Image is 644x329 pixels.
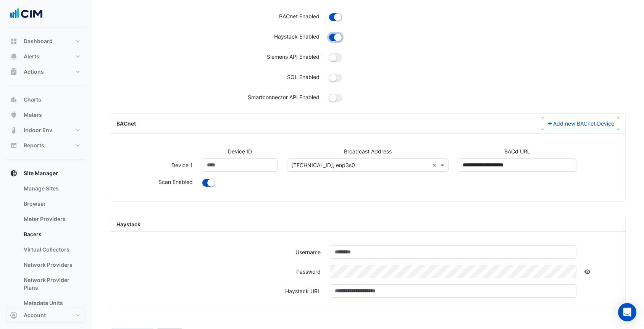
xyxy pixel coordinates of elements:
button: Actions [6,64,86,79]
span: Dashboard [24,37,53,45]
label: Username [295,248,321,256]
button: Indoor Env [6,123,86,138]
label: BACd URL [504,147,530,155]
img: Company Logo [9,6,44,21]
a: Meter Providers [18,211,86,227]
label: Smartconnector API Enabled [248,93,320,101]
button: Charts [6,92,86,107]
a: Network Providers [18,257,86,273]
label: Siemens API Enabled [267,53,320,61]
label: Device ID [228,147,252,155]
label: Password [296,268,321,276]
app-icon: Reports [10,142,18,149]
span: Reports [24,142,44,149]
app-icon: Dashboard [10,37,18,45]
a: Manage Sites [18,181,86,196]
span: Alerts [24,53,39,60]
label: Broadcast Address [344,147,392,155]
label: BACnet Enabled [279,12,320,20]
label: Haystack URL [285,287,321,295]
label: Haystack Enabled [274,32,320,40]
label: Device 1 [171,158,193,172]
button: Alerts [6,49,86,64]
span: Actions [24,68,44,76]
a: Metadata Units [18,295,86,311]
button: Site Manager [6,166,86,181]
button: Meters [6,107,86,123]
a: Virtual Collectors [18,242,86,257]
app-icon: Indoor Env [10,126,18,134]
span: Clear [432,161,439,169]
span: Haystack [116,221,140,227]
app-icon: Charts [10,96,18,103]
app-icon: Alerts [10,53,18,60]
span: BACnet [116,120,136,127]
a: Network Provider Plans [18,273,86,295]
app-icon: Actions [10,68,18,76]
button: Add new BACnet Device [542,117,620,130]
button: Account [6,308,86,323]
a: Bacers [18,227,86,242]
a: Show password [584,268,591,275]
button: Reports [6,138,86,153]
span: Account [24,311,46,319]
span: Site Manager [24,169,58,177]
span: Meters [24,111,42,119]
label: Background scheduled scan enabled [158,178,193,186]
a: Browser [18,196,86,211]
app-icon: Site Manager [10,169,18,177]
div: Open Intercom Messenger [618,303,636,321]
app-icon: Meters [10,111,18,119]
button: Dashboard [6,34,86,49]
span: Indoor Env [24,126,52,134]
label: SQL Enabled [287,73,320,81]
span: Charts [24,96,41,103]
